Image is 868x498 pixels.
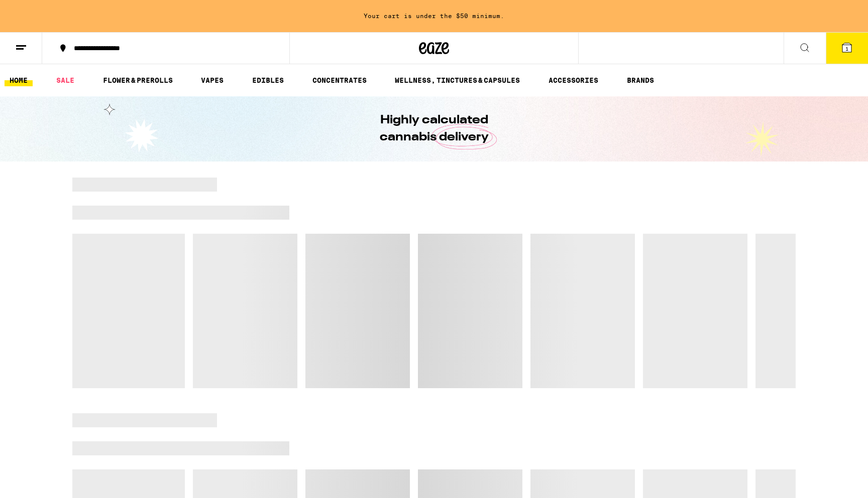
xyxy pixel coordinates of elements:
[826,33,868,64] button: 1
[622,74,659,86] a: BRANDS
[98,74,178,86] a: FLOWER & PREROLLS
[307,74,372,86] a: CONCENTRATES
[544,74,603,86] a: ACCESSORIES
[390,74,525,86] a: WELLNESS, TINCTURES & CAPSULES
[196,74,229,86] a: VAPES
[5,74,33,86] a: HOME
[51,74,79,86] a: SALE
[351,112,517,146] h1: Highly calculated cannabis delivery
[845,46,848,52] span: 1
[247,74,289,86] a: EDIBLES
